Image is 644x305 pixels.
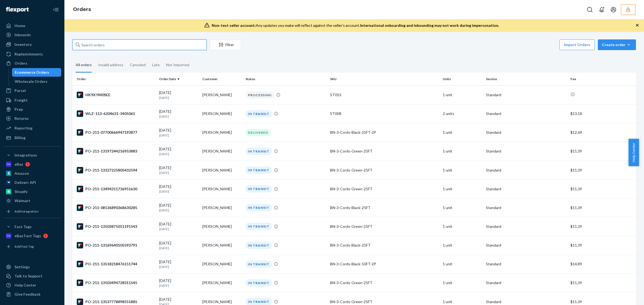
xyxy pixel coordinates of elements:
[159,109,198,119] div: [DATE]
[568,161,636,180] td: $11.39
[159,278,198,288] div: [DATE]
[159,95,198,100] p: [DATE]
[14,135,25,140] div: Billing
[14,162,23,167] div: eBay
[14,180,36,185] div: Deliverr API
[486,299,566,304] p: Standard
[246,148,272,155] div: IN TRANSIT
[14,116,29,121] div: Returns
[12,77,61,86] a: Wholesale Orders
[3,272,61,280] a: Talk to Support
[441,73,484,85] th: Units
[596,4,607,15] button: Open notifications
[159,184,198,194] div: [DATE]
[3,124,61,132] a: Reporting
[14,125,32,131] div: Reporting
[3,207,61,216] a: Add Integration
[202,77,241,81] div: Customer
[568,236,636,255] td: $11.39
[3,105,61,114] a: Prep
[330,261,438,267] div: BN-3-Cords-Black-50FT-2P
[568,123,636,142] td: $12.69
[72,39,207,50] input: Search orders
[441,142,484,161] td: 1 unit
[486,148,566,154] p: Standard
[330,243,438,248] div: BN-3-Cords-Black-25FT
[14,273,42,279] div: Talk to Support
[200,161,243,180] td: [PERSON_NAME]
[200,85,243,104] td: [PERSON_NAME]
[200,104,243,123] td: [PERSON_NAME]
[14,189,28,194] div: Shopify
[14,51,43,57] div: Replenishments
[200,255,243,273] td: [PERSON_NAME]
[602,42,632,47] div: Create order
[159,283,198,288] p: [DATE]
[486,280,566,285] p: Standard
[15,70,49,75] div: Ecommerce Orders
[246,166,272,174] div: IN TRANSIT
[159,240,198,250] div: [DATE]
[441,123,484,142] td: 1 unit
[246,279,272,287] div: IN TRANSIT
[159,128,198,137] div: [DATE]
[246,185,272,192] div: IN TRANSIT
[76,58,92,73] div: All orders
[330,205,438,210] div: BN-3-Cords-Black-25FT
[159,203,198,213] div: [DATE]
[3,21,61,30] a: Home
[200,217,243,236] td: [PERSON_NAME]
[3,50,61,58] a: Replenishments
[330,186,438,192] div: BN-3-Cords-Green-25FT
[486,186,566,192] p: Standard
[77,148,155,154] div: PO-211-13197244216953883
[3,169,61,178] a: Amazon
[72,73,157,85] th: Order
[486,224,566,229] p: Standard
[3,281,61,289] a: Help Center
[159,221,198,231] div: [DATE]
[568,104,636,123] td: $13.18
[330,148,438,154] div: BN-3-Cords-Green-25FT
[246,129,270,136] div: DELIVERED
[77,92,155,98] div: HK9XYM0SEE
[14,244,34,249] div: Add Fast Tag
[330,299,438,304] div: BN-3-Cords-Green-25FT
[3,178,61,187] a: Deliverr API
[628,139,639,166] span: Help Center
[12,68,61,77] a: Ecommerce Orders
[441,273,484,292] td: 1 unit
[14,264,30,270] div: Settings
[159,170,198,175] p: [DATE]
[3,160,61,169] a: eBay
[598,39,636,50] button: Create order
[486,168,566,173] p: Standard
[3,40,61,49] a: Inventory
[14,42,32,47] div: Inventory
[441,180,484,198] td: 1 unit
[159,208,198,213] p: [DATE]
[3,187,61,196] a: Shopify
[330,111,438,116] div: ST008
[157,73,200,85] th: Order Date
[14,61,27,66] div: Orders
[486,205,566,210] p: Standard
[200,180,243,198] td: [PERSON_NAME]
[441,217,484,236] td: 1 unit
[243,73,328,85] th: Status
[330,280,438,285] div: BN-3-Cords-Green-25FT
[77,167,155,173] div: PO-211-13327225805432594
[14,98,28,103] div: Freight
[159,189,198,194] p: [DATE]
[584,4,595,15] button: Open Search Box
[77,261,155,267] div: PO-211-13518218476151744
[159,146,198,156] div: [DATE]
[14,152,37,158] div: Integrations
[14,224,32,229] div: Fast Tags
[486,111,566,116] p: Standard
[328,73,441,85] th: SKU
[3,196,61,205] a: Walmart
[246,242,272,249] div: IN TRANSIT
[77,299,155,305] div: PO-211-13537778898551885
[246,91,274,99] div: PROCESSING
